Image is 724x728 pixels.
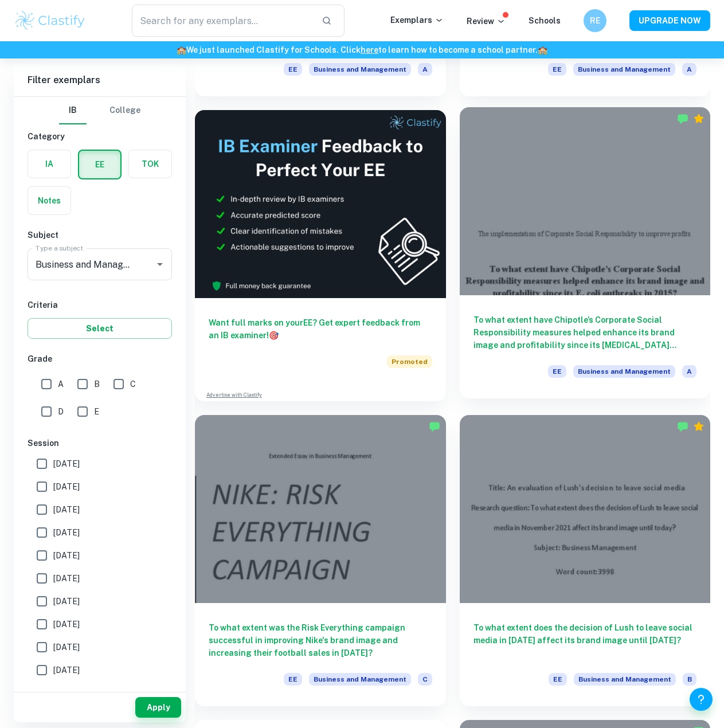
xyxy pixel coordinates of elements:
[53,641,80,653] span: [DATE]
[177,45,186,54] span: 🏫
[589,14,602,27] h6: RE
[206,391,262,399] a: Advertise with Clastify
[538,45,547,54] span: 🏫
[361,45,378,54] a: here
[269,331,279,340] span: 🎯
[418,673,432,686] span: C
[28,229,172,241] h6: Subject
[59,97,140,124] div: Filter type choice
[36,243,83,253] label: Type a subject
[79,151,120,178] button: EE
[677,113,688,124] img: Marked
[467,15,506,28] p: Review
[683,673,696,686] span: B
[53,457,80,470] span: [DATE]
[309,673,411,686] span: Business and Management
[677,421,688,432] img: Marked
[573,365,675,378] span: Business and Management
[58,405,64,418] span: D
[14,64,186,96] h6: Filter exemplars
[473,314,697,351] h6: To what extent have Chipotle’s Corporate Social Responsibility measures helped enhance its brand ...
[682,365,696,378] span: A
[693,421,705,432] div: Premium
[284,63,302,76] span: EE
[390,14,444,26] p: Exemplars
[2,44,722,56] h6: We just launched Clastify for Schools. Click to learn how to become a school partner.
[53,526,80,539] span: [DATE]
[53,480,80,493] span: [DATE]
[28,187,71,214] button: Notes
[284,673,302,686] span: EE
[109,97,140,124] button: College
[548,365,566,378] span: EE
[53,595,80,608] span: [DATE]
[693,113,705,124] div: Premium
[309,63,411,76] span: Business and Management
[129,150,171,178] button: TOK
[28,318,172,339] button: Select
[28,150,71,178] button: IA
[418,63,432,76] span: A
[59,97,87,124] button: IB
[28,353,172,365] h6: Grade
[53,618,80,631] span: [DATE]
[14,9,87,32] img: Clastify logo
[584,9,606,32] button: RE
[53,572,80,585] span: [DATE]
[473,621,697,659] h6: To what extent does the decision of Lush to leave social media in [DATE] affect its brand image u...
[682,63,696,76] span: A
[53,503,80,516] span: [DATE]
[94,378,100,390] span: B
[94,405,99,418] span: E
[429,421,440,432] img: Marked
[209,316,432,342] h6: Want full marks on your EE ? Get expert feedback from an IB examiner!
[690,688,713,711] button: Help and Feedback
[130,378,136,390] span: C
[53,687,75,699] span: Other
[58,378,64,390] span: A
[132,5,312,37] input: Search for any exemplars...
[548,63,566,76] span: EE
[549,673,567,686] span: EE
[135,697,181,718] button: Apply
[53,549,80,562] span: [DATE]
[460,415,711,706] a: To what extent does the decision of Lush to leave social media in [DATE] affect its brand image u...
[460,110,711,401] a: To what extent have Chipotle’s Corporate Social Responsibility measures helped enhance its brand ...
[28,299,172,311] h6: Criteria
[53,664,80,676] span: [DATE]
[629,10,710,31] button: UPGRADE NOW
[195,110,446,401] a: Want full marks on yourEE? Get expert feedback from an IB examiner!PromotedAdvertise with Clastify
[529,16,561,25] a: Schools
[387,355,432,368] span: Promoted
[195,415,446,706] a: To what extent was the Risk Everything campaign successful in improving Nike's brand image and in...
[574,673,676,686] span: Business and Management
[209,621,432,659] h6: To what extent was the Risk Everything campaign successful in improving Nike's brand image and in...
[28,130,172,143] h6: Category
[28,437,172,449] h6: Session
[573,63,675,76] span: Business and Management
[195,110,446,298] img: Thumbnail
[152,256,168,272] button: Open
